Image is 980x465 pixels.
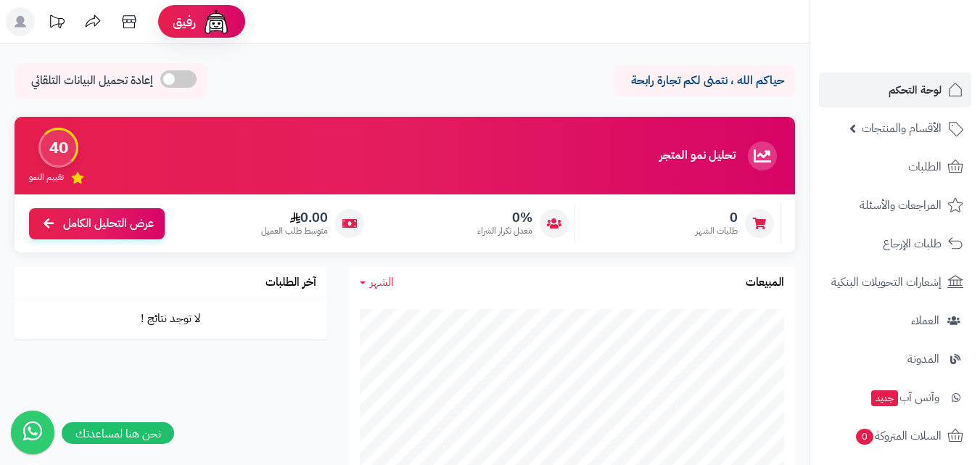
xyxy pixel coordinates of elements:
[908,157,942,177] span: الطلبات
[819,226,971,261] a: طلبات الإرجاع
[659,149,736,162] h3: تحليل نمو المتجر
[819,188,971,223] a: المراجعات والأسئلة
[38,7,75,40] a: تحديثات المنصة
[871,390,898,406] span: جديد
[819,419,971,453] a: السلات المتروكة0
[819,73,971,107] a: لوحة التحكم
[63,215,154,232] span: عرض التحليل الكامل
[696,210,738,226] span: 0
[819,149,971,184] a: الطلبات
[870,387,939,408] span: وآتس آب
[819,380,971,415] a: وآتس آبجديد
[261,225,328,237] span: متوسط طلب العميل
[819,342,971,376] a: المدونة
[31,73,153,89] span: إعادة تحميل البيانات التلقائي
[856,429,873,445] span: 0
[265,276,316,289] h3: آخر الطلبات
[860,195,942,215] span: المراجعات والأسئلة
[202,7,231,36] img: ai-face.png
[477,225,532,237] span: معدل تكرار الشراء
[15,299,327,339] td: لا توجد نتائج !
[889,80,942,100] span: لوحة التحكم
[360,274,394,291] a: الشهر
[370,273,394,291] span: الشهر
[831,272,942,292] span: إشعارات التحويلات البنكية
[29,171,64,184] span: تقييم النمو
[819,303,971,338] a: العملاء
[625,73,784,89] p: حياكم الله ، نتمنى لكم تجارة رابحة
[862,118,942,139] span: الأقسام والمنتجات
[173,13,196,30] span: رفيق
[855,426,942,446] span: السلات المتروكة
[477,210,532,226] span: 0%
[911,310,939,331] span: العملاء
[883,234,942,254] span: طلبات الإرجاع
[29,208,165,239] a: عرض التحليل الكامل
[746,276,784,289] h3: المبيعات
[819,265,971,300] a: إشعارات التحويلات البنكية
[696,225,738,237] span: طلبات الشهر
[261,210,328,226] span: 0.00
[907,349,939,369] span: المدونة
